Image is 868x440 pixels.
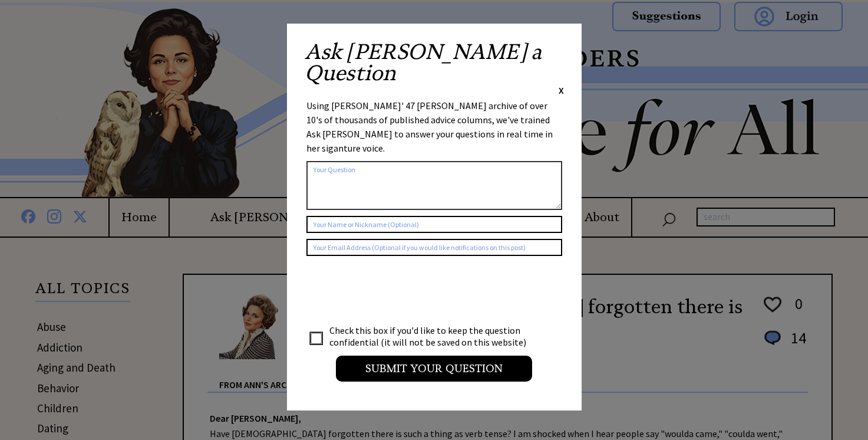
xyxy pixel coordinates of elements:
h2: Ask [PERSON_NAME] a Question [305,41,564,84]
input: Your Email Address (Optional if you would like notifications on this post) [306,239,562,256]
div: Using [PERSON_NAME]' 47 [PERSON_NAME] archive of over 10's of thousands of published advice colum... [306,98,562,155]
input: Your Name or Nickname (Optional) [306,216,562,233]
iframe: reCAPTCHA [306,268,486,314]
span: X [559,84,564,96]
td: Check this box if you'd like to keep the question confidential (it will not be saved on this webs... [329,324,537,349]
input: Submit your Question [336,356,532,382]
